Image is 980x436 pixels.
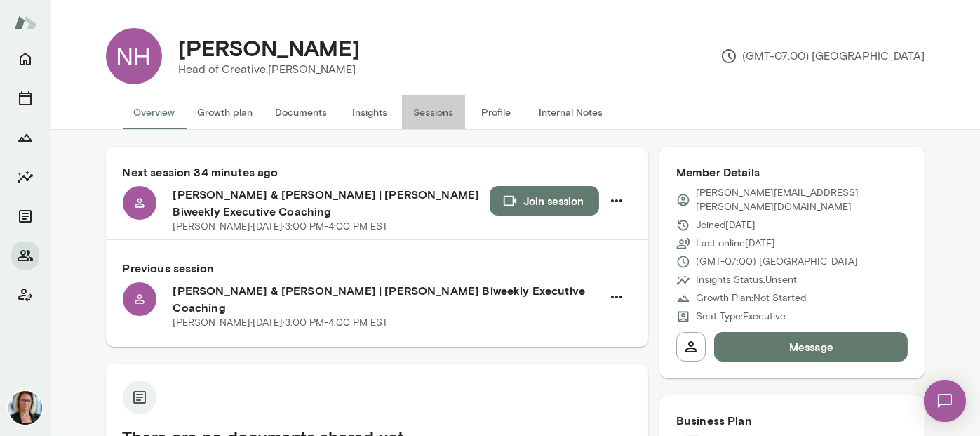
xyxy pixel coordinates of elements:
p: (GMT-07:00) [GEOGRAPHIC_DATA] [696,255,858,269]
h6: [PERSON_NAME] & [PERSON_NAME] | [PERSON_NAME] Biweekly Executive Coaching [173,282,602,316]
p: (GMT-07:00) [GEOGRAPHIC_DATA] [720,48,925,65]
h6: Previous session [123,260,631,277]
h6: Member Details [676,164,908,180]
button: Join session [490,186,599,216]
button: Internal Notes [528,95,615,129]
p: [PERSON_NAME] · [DATE] · 3:00 PM-4:00 PM EST [173,316,389,330]
p: Head of Creative, [PERSON_NAME] [179,61,361,78]
p: [PERSON_NAME][EMAIL_ADDRESS][PERSON_NAME][DOMAIN_NAME] [696,186,908,214]
button: Home [11,45,39,73]
button: Overview [123,95,187,129]
p: Seat Type: Executive [696,310,786,324]
h4: [PERSON_NAME] [179,34,361,61]
button: Growth plan [187,95,264,129]
button: Documents [264,95,339,129]
button: Insights [11,163,39,191]
button: Documents [11,202,39,230]
div: NH [106,28,162,84]
button: Client app [11,281,39,309]
p: Growth Plan: Not Started [696,291,806,305]
img: Jennifer Alvarez [8,391,42,425]
p: [PERSON_NAME] · [DATE] · 3:00 PM-4:00 PM EST [173,220,389,234]
h6: Next session 34 minutes ago [123,164,631,180]
button: Insights [339,95,402,129]
button: Message [714,332,908,362]
button: Sessions [11,84,39,112]
p: Last online [DATE] [696,237,775,251]
button: Profile [465,95,528,129]
h6: [PERSON_NAME] & [PERSON_NAME] | [PERSON_NAME] Biweekly Executive Coaching [173,186,490,220]
p: Joined [DATE] [696,218,756,232]
h6: Business Plan [676,412,908,429]
p: Insights Status: Unsent [696,273,797,287]
button: Members [11,242,39,270]
button: Growth Plan [11,124,39,152]
button: Sessions [402,95,465,129]
img: Mento [14,9,36,36]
